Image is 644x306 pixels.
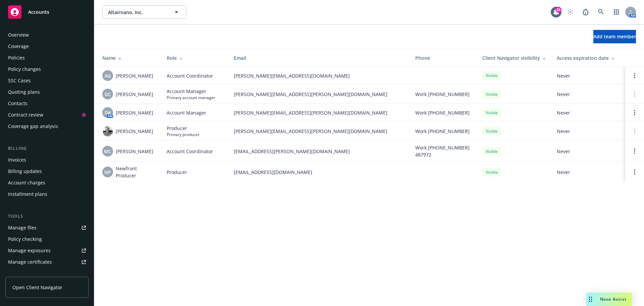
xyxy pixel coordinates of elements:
[102,5,186,19] button: Altairnano, Inc.
[234,128,405,135] span: [PERSON_NAME][EMAIL_ADDRESS][PERSON_NAME][DOMAIN_NAME]
[5,268,89,279] a: Manage claims
[482,108,501,117] div: Visible
[5,87,89,97] a: Quoting plans
[104,148,111,155] span: MC
[557,54,620,61] div: Access expiration date
[167,148,213,155] span: Account Coordinator
[8,177,45,188] div: Account charges
[482,147,501,156] div: Visible
[167,125,200,132] span: Producer
[234,148,405,155] span: [EMAIL_ADDRESS][PERSON_NAME][DOMAIN_NAME]
[8,64,41,75] div: Policy changes
[116,148,153,155] span: [PERSON_NAME]
[8,245,51,256] div: Manage exposures
[5,257,89,267] a: Manage certificates
[116,128,153,135] span: [PERSON_NAME]
[116,72,153,79] span: [PERSON_NAME]
[5,3,89,21] a: Accounts
[610,5,623,19] a: Switch app
[415,91,470,98] span: Work [PHONE_NUMBER]
[557,128,620,135] span: Never
[234,72,405,79] span: [PERSON_NAME][EMAIL_ADDRESS][DOMAIN_NAME]
[8,110,43,120] div: Contract review
[5,177,89,188] a: Account charges
[482,71,501,80] div: Visible
[116,91,153,98] span: [PERSON_NAME]
[415,128,470,135] span: Work [PHONE_NUMBER]
[102,126,113,136] img: photo
[415,144,472,158] span: Work [PHONE_NUMBER] 487972
[28,9,49,15] span: Accounts
[5,64,89,75] a: Policy changes
[8,155,26,165] div: Invoices
[8,257,52,267] div: Manage certificates
[600,296,627,302] span: Nova Assist
[234,54,405,61] div: Email
[5,166,89,177] a: Billing updates
[415,109,470,116] span: Work [PHONE_NUMBER]
[105,109,111,116] span: DK
[5,213,89,220] div: Tools
[8,166,42,177] div: Billing updates
[557,72,620,79] span: Never
[167,88,215,95] span: Account Manager
[5,98,89,109] a: Contacts
[116,109,153,116] span: [PERSON_NAME]
[8,222,37,233] div: Manage files
[108,9,166,16] span: Altairnano, Inc.
[5,30,89,40] a: Overview
[557,148,620,155] span: Never
[557,109,620,116] span: Never
[555,7,561,13] div: 26
[5,155,89,165] a: Invoices
[586,293,595,306] div: Drag to move
[557,169,620,176] span: Never
[5,121,89,132] a: Coverage gap analysis
[8,87,40,97] div: Quoting plans
[579,5,592,19] a: Report a Bug
[167,54,223,61] div: Role
[482,168,501,176] div: Visible
[8,41,29,52] div: Coverage
[12,284,62,291] span: Open Client Navigator
[5,234,89,245] a: Policy checking
[631,72,639,80] a: Open options
[105,91,111,98] span: DC
[105,72,111,79] span: AG
[167,72,213,79] span: Account Coordinator
[5,145,89,152] div: Billing
[167,95,215,100] span: Primary account manager
[5,110,89,120] a: Contract review
[8,234,42,245] div: Policy checking
[8,189,47,200] div: Installment plans
[8,98,28,109] div: Contacts
[102,54,156,61] div: Name
[8,30,29,40] div: Overview
[8,75,31,86] div: SSC Cases
[631,108,639,117] a: Open options
[5,222,89,233] a: Manage files
[593,30,636,43] button: Add team member
[8,268,42,279] div: Manage claims
[234,169,405,176] span: [EMAIL_ADDRESS][DOMAIN_NAME]
[586,293,632,306] button: Nova Assist
[5,75,89,86] a: SSC Cases
[631,147,639,155] a: Open options
[563,5,577,19] a: Start snowing
[415,54,472,61] div: Phone
[167,132,200,137] span: Primary producer
[482,90,501,98] div: Visible
[8,52,25,63] div: Policies
[5,189,89,200] a: Installment plans
[234,91,405,98] span: [PERSON_NAME][EMAIL_ADDRESS][PERSON_NAME][DOMAIN_NAME]
[5,245,89,256] a: Manage exposures
[104,169,111,176] span: NP
[5,41,89,52] a: Coverage
[116,165,156,179] span: Newfront Producer
[5,52,89,63] a: Policies
[482,54,546,61] div: Client Navigator visibility
[167,109,206,116] span: Account Manager
[594,5,608,19] a: Search
[167,169,187,176] span: Producer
